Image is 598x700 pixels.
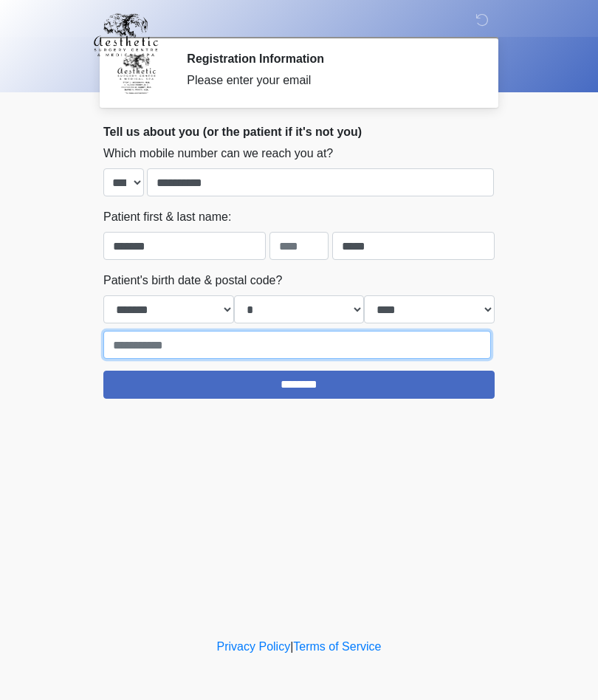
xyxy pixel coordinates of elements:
a: Terms of Service [293,640,381,653]
label: Patient's birth date & postal code? [103,272,282,289]
div: Please enter your email [187,72,472,89]
a: | [290,640,293,653]
img: Aesthetic Surgery Centre, PLLC Logo [89,11,163,58]
img: Agent Avatar [114,52,159,96]
a: Privacy Policy [217,640,291,653]
h2: Tell us about you (or the patient if it's not you) [103,125,495,139]
label: Patient first & last name: [103,208,231,226]
label: Which mobile number can we reach you at? [103,145,333,162]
